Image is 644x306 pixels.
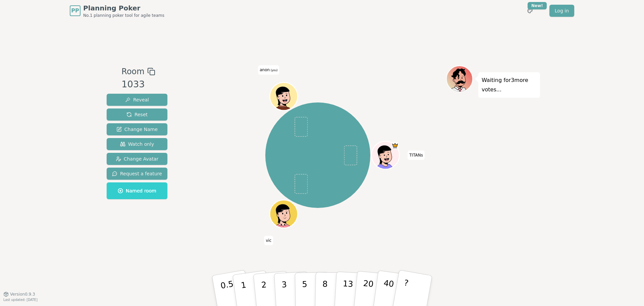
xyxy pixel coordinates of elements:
[107,138,167,150] button: Watch only
[116,126,158,133] span: Change Name
[83,3,164,13] span: Planning Poker
[408,150,425,160] span: Click to change your name
[549,5,574,17] a: Log in
[271,83,297,110] button: Click to change your avatar
[83,13,164,18] span: No.1 planning poker tool for agile teams
[107,153,167,165] button: Change Avatar
[482,76,537,94] p: Waiting for 3 more votes...
[116,156,159,162] span: Change Avatar
[392,142,399,149] span: TITANs is the host
[107,108,167,121] button: Reset
[107,123,167,135] button: Change Name
[125,96,149,103] span: Reveal
[270,69,278,72] span: (you)
[258,65,279,75] span: Click to change your name
[112,170,162,177] span: Request a feature
[71,7,79,15] span: PP
[107,94,167,106] button: Reveal
[528,2,547,9] div: New!
[126,111,148,118] span: Reset
[3,292,35,297] button: Version0.9.3
[3,298,38,302] span: Last updated: [DATE]
[10,292,35,297] span: Version 0.9.3
[70,3,164,18] a: PPPlanning PokerNo.1 planning poker tool for agile teams
[118,187,156,194] span: Named room
[121,65,144,78] span: Room
[107,168,167,180] button: Request a feature
[524,5,536,17] button: New!
[120,141,154,147] span: Watch only
[264,236,273,245] span: Click to change your name
[121,78,155,91] div: 1033
[107,182,167,199] button: Named room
